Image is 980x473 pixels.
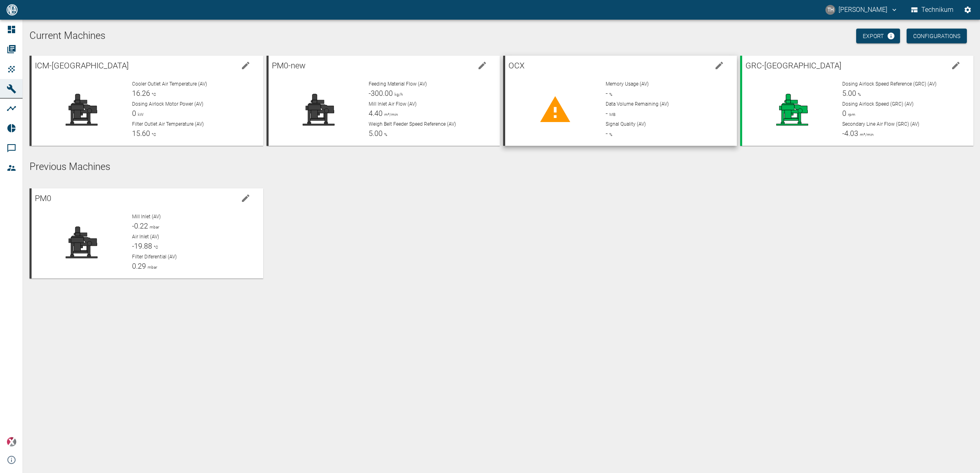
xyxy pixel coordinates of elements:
[393,92,403,97] span: kg/h
[824,2,899,17] button: thomas.hosten@neuman-esser.de
[132,121,204,127] span: Filter Outlet Air Temperature (AV)
[745,61,841,70] span: GRC-[GEOGRAPHIC_DATA]
[887,32,895,40] svg: Now with HF Export
[132,214,161,220] span: Mill Inlet (AV)
[842,109,846,118] span: 0
[842,89,856,97] span: 5.00
[132,234,159,240] span: Air Inlet (AV)
[132,89,150,97] span: 16.26
[825,5,835,15] div: TH
[267,56,500,146] a: PM0-newedit machineFeeding Material Flow (AV)-300.00kg/hMill Inlet Air Flow (AV)4.40m³/minWeigh B...
[369,129,383,138] span: 5.00
[606,101,669,107] span: Data Volume Remaining (AV)
[606,89,608,97] span: -
[369,121,456,127] span: Weigh Belt Feeder Speed Reference (AV)
[6,4,18,15] img: logo
[272,61,305,70] span: PM0-new
[740,56,974,146] a: GRC-[GEOGRAPHIC_DATA]edit machineDosing Airlock Speed Reference (GRC) (AV)5.00%Dosing Airlock Spe...
[960,2,975,17] button: Settings
[856,92,861,97] span: %
[608,132,612,137] span: %
[132,129,150,138] span: 15.60
[711,57,727,74] button: edit machine
[842,129,858,138] span: -4.03
[909,2,955,17] button: Technikum
[383,112,398,117] span: m³/min
[146,265,157,269] span: mbar
[383,132,387,137] span: %
[132,81,207,87] span: Cooler Outlet Air Temperature (AV)
[30,56,263,146] a: ICM-[GEOGRAPHIC_DATA]edit machineCooler Outlet Air Temperature (AV)16.26°CDosing Airlock Motor Po...
[608,112,615,117] span: MB
[148,225,159,229] span: mbar
[132,109,136,118] span: 0
[132,222,148,230] span: -0.22
[842,101,914,107] span: Dosing Airlock Speed (GRC) (AV)
[35,193,51,203] span: PM0
[237,190,254,206] button: edit machine
[152,245,158,249] span: °C
[846,112,855,117] span: rpm
[474,57,490,74] button: edit machine
[369,101,417,107] span: Mill Inlet Air Flow (AV)
[150,132,156,137] span: °C
[608,92,612,97] span: %
[503,56,737,146] a: OCXedit machineMemory Usage (AV)-%Data Volume Remaining (AV)-MBSignal Quality (AV)-%
[842,121,919,127] span: Secondary Line Air Flow (GRC) (AV)
[132,242,152,250] span: -19.88
[30,29,973,43] h1: Current Machines
[858,132,874,137] span: m³/min
[132,254,177,260] span: Filter Diferential (AV)
[508,61,524,70] span: OCX
[369,109,383,118] span: 4.40
[132,262,146,270] span: 0.29
[856,29,900,44] a: Export
[369,81,427,87] span: Feeding Material Flow (AV)
[136,112,144,117] span: kW
[606,81,649,87] span: Memory Usage (AV)
[132,101,203,107] span: Dosing Airlock Motor Power (AV)
[606,109,608,118] span: -
[369,89,393,97] span: -300.00
[237,57,254,74] button: edit machine
[606,121,646,127] span: Signal Quality (AV)
[7,437,16,447] img: Xplore Logo
[948,57,964,74] button: edit machine
[842,81,937,87] span: Dosing Airlock Speed Reference (GRC) (AV)
[35,61,129,70] span: ICM-[GEOGRAPHIC_DATA]
[30,161,973,174] h5: Previous Machines
[30,188,263,278] a: PM0edit machineMill Inlet (AV)-0.22mbarAir Inlet (AV)-19.88°CFilter Diferential (AV)0.29mbar
[606,129,608,138] span: -
[150,92,156,97] span: °C
[907,29,967,44] button: Configurations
